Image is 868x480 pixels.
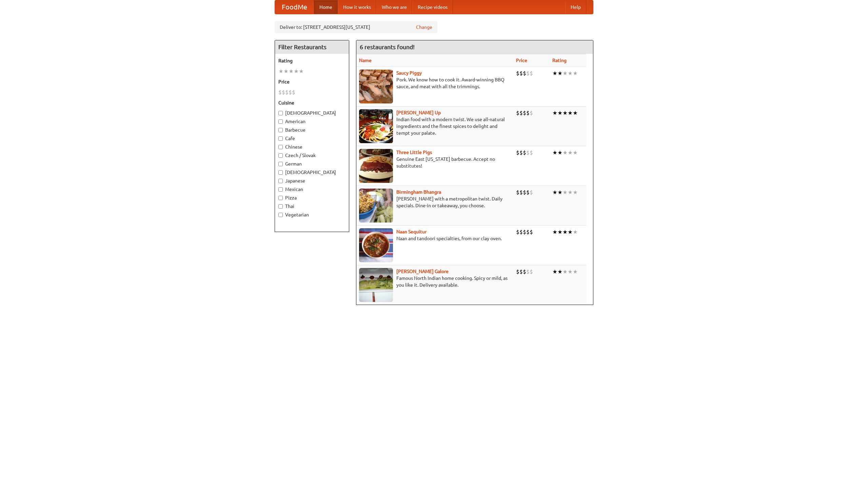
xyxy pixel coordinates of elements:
[278,127,346,133] label: Barbecue
[278,128,283,132] input: Barbecue
[359,228,393,262] img: naansequitur.jpg
[573,189,578,196] li: ★
[526,228,530,236] li: $
[573,109,578,117] li: ★
[314,0,338,14] a: Home
[275,0,314,14] a: FoodMe
[278,145,283,149] input: Chinese
[526,109,530,117] li: $
[516,149,519,156] li: $
[278,110,346,116] label: [DEMOGRAPHIC_DATA]
[519,70,523,77] li: $
[299,68,304,75] li: ★
[568,109,573,117] li: ★
[563,149,568,156] li: ★
[338,0,376,14] a: How it works
[530,228,533,236] li: $
[552,70,557,77] li: ★
[359,189,393,223] img: bhangra.jpg
[278,187,283,192] input: Mexican
[278,143,346,150] label: Chinese
[396,189,441,195] b: Birmingham Bhangra
[557,109,563,117] li: ★
[278,177,346,184] label: Japanese
[563,70,568,77] li: ★
[568,189,573,196] li: ★
[565,0,586,14] a: Help
[278,68,283,75] li: ★
[416,24,432,31] a: Change
[526,70,530,77] li: $
[275,21,437,33] div: Deliver to: [STREET_ADDRESS][US_STATE]
[552,228,557,236] li: ★
[275,40,349,54] h4: Filter Restaurants
[557,228,563,236] li: ★
[516,58,527,63] a: Price
[278,204,283,209] input: Thai
[359,109,393,143] img: curryup.jpg
[289,68,294,75] li: ★
[523,70,526,77] li: $
[557,189,563,196] li: ★
[278,179,283,183] input: Japanese
[396,269,449,274] b: [PERSON_NAME] Galore
[278,99,346,106] h5: Cuisine
[552,109,557,117] li: ★
[516,189,519,196] li: $
[278,211,346,218] label: Vegetarian
[278,203,346,210] label: Thai
[568,149,573,156] li: ★
[396,70,422,76] a: Saucy Piggy
[376,0,412,14] a: Who we are
[359,195,511,209] p: [PERSON_NAME] with a metropolitan twist. Daily specials. Dine-in or takeaway, you choose.
[563,268,568,275] li: ★
[526,268,530,275] li: $
[359,70,393,103] img: saucy.jpg
[563,109,568,117] li: ★
[519,109,523,117] li: $
[278,186,346,193] label: Mexican
[523,189,526,196] li: $
[278,169,346,176] label: [DEMOGRAPHIC_DATA]
[278,194,346,201] label: Pizza
[360,44,415,50] ng-pluralize: 6 restaurants found!
[412,0,453,14] a: Recipe videos
[573,149,578,156] li: ★
[278,153,283,158] input: Czech / Slovak
[519,268,523,275] li: $
[278,135,346,142] label: Cafe
[519,228,523,236] li: $
[519,189,523,196] li: $
[282,89,285,96] li: $
[278,111,283,115] input: [DEMOGRAPHIC_DATA]
[278,136,283,141] input: Cafe
[359,275,511,288] p: Famous North Indian home cooking. Spicy or mild, as you like it. Delivery available.
[396,110,441,115] a: [PERSON_NAME] Up
[526,149,530,156] li: $
[530,149,533,156] li: $
[552,189,557,196] li: ★
[396,150,432,155] a: Three Little Pigs
[359,76,511,90] p: Pork. We know how to cook it. Award-winning BBQ sauce, and meat with all the trimmings.
[396,229,427,234] a: Naan Sequitur
[568,228,573,236] li: ★
[530,109,533,117] li: $
[563,189,568,196] li: ★
[278,162,283,166] input: German
[516,228,519,236] li: $
[523,268,526,275] li: $
[359,268,393,302] img: currygalore.jpg
[516,70,519,77] li: $
[530,268,533,275] li: $
[573,228,578,236] li: ★
[573,268,578,275] li: ★
[359,149,393,183] img: littlepigs.jpg
[552,268,557,275] li: ★
[278,57,346,64] h5: Rating
[573,70,578,77] li: ★
[516,268,519,275] li: $
[278,119,283,124] input: American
